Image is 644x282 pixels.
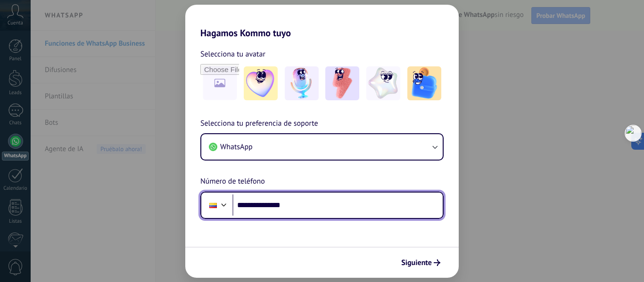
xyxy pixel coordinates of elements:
[285,66,319,100] img: -2.jpeg
[200,48,265,60] span: Selecciona tu avatar
[185,5,459,39] h2: Hagamos Kommo tuyo
[397,255,445,271] button: Siguiente
[220,142,253,152] span: WhatsApp
[325,66,359,100] img: -3.jpeg
[201,134,443,160] button: WhatsApp
[366,66,400,100] img: -4.jpeg
[200,176,265,188] span: Número de teléfono
[407,66,441,100] img: -5.jpeg
[244,66,278,100] img: -1.jpeg
[200,118,318,130] span: Selecciona tu preferencia de soporte
[401,259,432,266] span: Siguiente
[204,195,222,215] div: Colombia: + 57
